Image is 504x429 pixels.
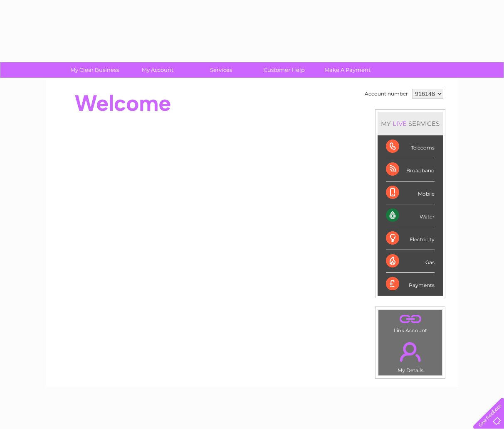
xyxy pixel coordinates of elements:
[187,62,255,78] a: Services
[380,337,440,366] a: .
[363,87,410,101] td: Account number
[380,312,440,326] a: .
[386,181,435,204] div: Mobile
[386,204,435,227] div: Water
[378,309,442,336] td: Link Account
[386,250,435,273] div: Gas
[386,158,435,181] div: Broadband
[250,62,319,78] a: Customer Help
[378,335,442,376] td: My Details
[124,62,192,78] a: My Account
[60,62,129,78] a: My Clear Business
[378,112,443,135] div: MY SERVICES
[386,273,435,295] div: Payments
[391,120,408,127] div: LIVE
[386,227,435,250] div: Electricity
[313,62,382,78] a: Make A Payment
[386,135,435,158] div: Telecoms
